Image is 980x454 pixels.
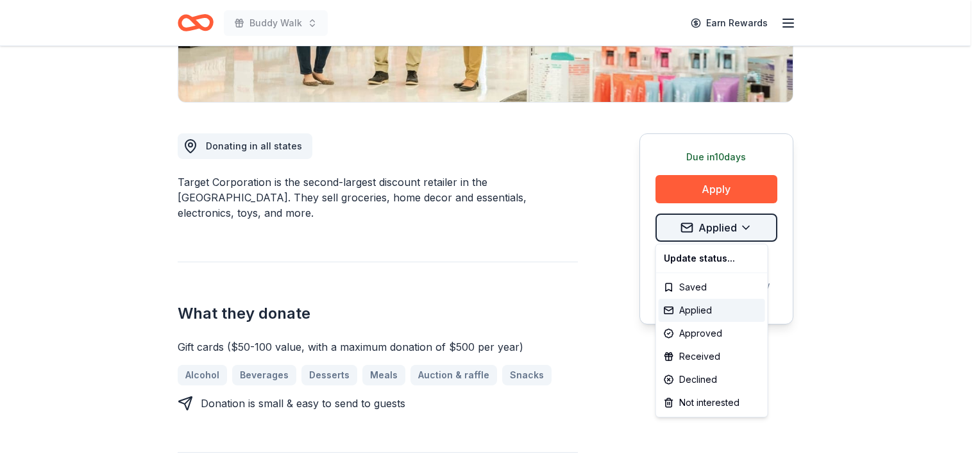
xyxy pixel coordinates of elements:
div: Approved [659,322,765,345]
div: Saved [659,276,765,299]
div: Update status... [659,247,765,270]
div: Declined [659,368,765,391]
span: Buddy Walk [249,15,302,31]
div: Not interested [659,391,765,414]
div: Received [659,345,765,368]
div: Applied [659,299,765,322]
